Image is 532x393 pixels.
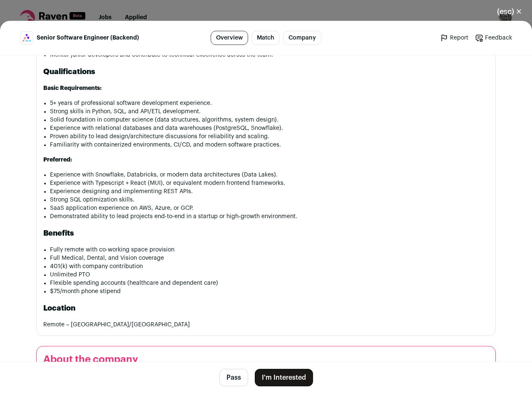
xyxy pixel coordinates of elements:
[50,212,489,221] li: Demonstrated ability to lead projects end-to-end in a startup or high-growth environment.
[43,85,102,91] strong: Basic Requirements:
[37,34,139,42] span: Senior Software Engineer (Backend)
[43,157,72,163] strong: Preferred:
[50,204,489,212] li: SaaS application experience on AWS, Azure, or GCP.
[50,196,489,204] li: Strong SQL optimization skills.
[50,141,489,149] li: Familiarity with containerized environments, CI/CD, and modern software practices.
[50,246,489,254] li: Fully remote with co-working space provision
[219,369,248,386] button: Pass
[440,34,468,42] a: Report
[211,31,248,45] a: Overview
[251,31,280,45] a: Match
[50,271,489,279] li: Unlimited PTO
[50,132,489,141] li: Proven ability to lead design/architecture discussions for reliability and scaling.
[50,171,489,179] li: Experience with Snowflake, Databricks, or modern data architectures (Data Lakes).
[50,99,489,107] li: 5+ years of professional software development experience.
[50,116,489,124] li: Solid foundation in computer science (data structures, algorithms, system design).
[487,2,532,21] button: Close modal
[43,229,74,237] strong: Benefits
[20,32,33,44] img: 1aa7b825cf0754e539ceeb5f59804a981191bc4e5a1aafbe256bae55b145bd4d.jpg
[50,179,489,187] li: Experience with Typescript + React (MUI), or equivalent modern frontend frameworks.
[50,254,489,262] li: Full Medical, Dental, and Vision coverage
[475,34,512,42] a: Feedback
[50,279,489,287] li: Flexible spending accounts (healthcare and dependent care)
[50,107,489,116] li: Strong skills in Python, SQL, and API/ETL development.
[43,68,95,75] strong: Qualifications
[43,353,489,366] h2: About the company
[255,369,313,386] button: I'm Interested
[50,187,489,196] li: Experience designing and implementing REST APIs.
[43,321,489,329] p: Remote – [GEOGRAPHIC_DATA]/[GEOGRAPHIC_DATA]
[50,287,489,296] li: $75/month phone stipend
[50,124,489,132] li: Experience with relational databases and data warehouses (PostgreSQL, Snowflake).
[43,304,75,312] strong: Location
[283,31,321,45] a: Company
[50,262,489,271] li: 401(k) with company contribution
